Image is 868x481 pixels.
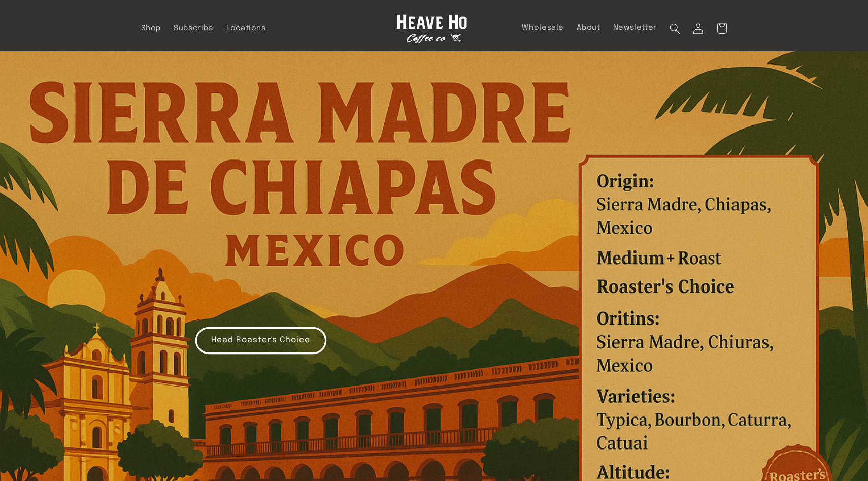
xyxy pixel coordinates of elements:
a: Wholesale [516,17,571,39]
span: Wholesale [522,23,564,33]
a: Shop [135,17,168,40]
summary: Search [663,17,687,40]
a: Newsletter [607,17,663,39]
span: Locations [226,24,266,34]
a: Subscribe [168,17,220,40]
span: Subscribe [174,24,214,34]
span: Newsletter [613,23,657,33]
img: Heave Ho Coffee Co [396,14,468,43]
a: About [571,17,607,39]
span: About [577,23,600,33]
span: Shop [141,24,161,34]
a: Head Roaster's Choice [195,327,326,354]
a: Locations [220,17,272,40]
